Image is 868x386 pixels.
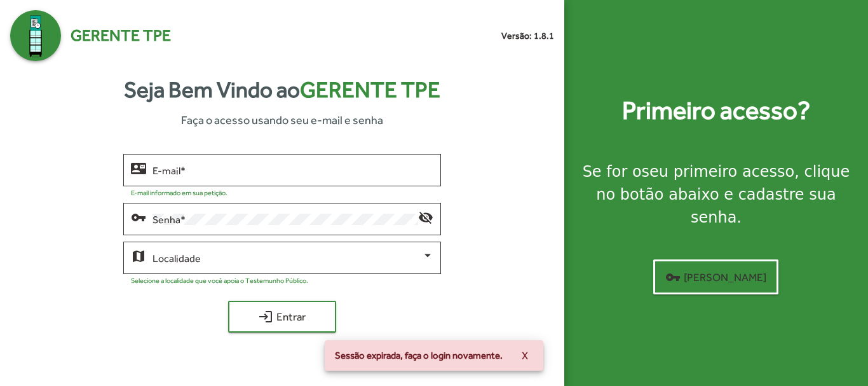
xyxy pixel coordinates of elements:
strong: Primeiro acesso? [622,92,810,130]
div: Se for o , clique no botão abaixo e cadastre sua senha. [580,160,853,229]
mat-icon: login [258,309,273,324]
mat-hint: Selecione a localidade que você apoia o Testemunho Público. [131,277,308,284]
mat-icon: contact_mail [131,160,146,176]
button: Entrar [228,301,336,333]
span: [PERSON_NAME] [665,266,766,289]
mat-hint: E-mail informado em sua petição. [131,189,227,196]
mat-icon: vpn_key [665,270,681,285]
mat-icon: vpn_key [131,209,146,224]
mat-icon: visibility_off [418,209,433,224]
img: Logo Gerente [10,10,61,61]
button: [PERSON_NAME] [653,259,778,294]
small: Versão: 1.8.1 [501,29,554,43]
span: Gerente TPE [300,77,440,102]
span: X [522,344,528,367]
span: Entrar [240,305,325,328]
span: Sessão expirada, faça o login novamente. [335,349,503,362]
strong: Seja Bem Vindo ao [124,73,440,107]
mat-icon: map [131,248,146,263]
span: Faça o acesso usando seu e-mail e senha [181,111,383,128]
button: X [512,344,538,367]
strong: seu primeiro acesso [642,163,795,181]
span: Gerente TPE [71,24,171,48]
